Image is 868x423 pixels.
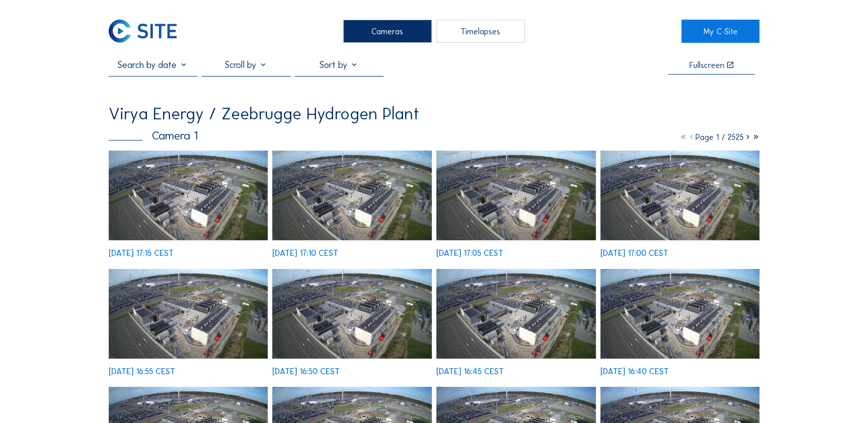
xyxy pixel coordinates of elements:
[272,151,432,240] img: image_53491489
[436,151,596,240] img: image_53491349
[109,20,187,42] a: C-SITE Logo
[109,269,268,359] img: image_53491065
[436,367,504,375] div: [DATE] 16:45 CEST
[109,20,177,42] img: C-SITE Logo
[109,151,268,240] img: image_53491631
[436,249,503,257] div: [DATE] 17:05 CEST
[600,367,669,375] div: [DATE] 16:40 CEST
[109,130,198,142] div: Camera 1
[436,20,525,42] div: Timelapses
[272,249,338,257] div: [DATE] 17:10 CEST
[109,249,174,257] div: [DATE] 17:15 CEST
[109,59,197,70] input: Search by date 󰅀
[695,132,743,142] span: Page 1 / 2525
[681,20,759,42] a: My C-Site
[600,151,760,240] img: image_53491207
[689,61,724,69] div: Fullscreen
[600,249,668,257] div: [DATE] 17:00 CEST
[600,269,760,359] img: image_53490688
[343,20,432,42] div: Cameras
[109,367,175,375] div: [DATE] 16:55 CEST
[109,106,420,122] div: Virya Energy / Zeebrugge Hydrogen Plant
[436,269,596,359] img: image_53490705
[272,367,340,375] div: [DATE] 16:50 CEST
[272,269,432,359] img: image_53490883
